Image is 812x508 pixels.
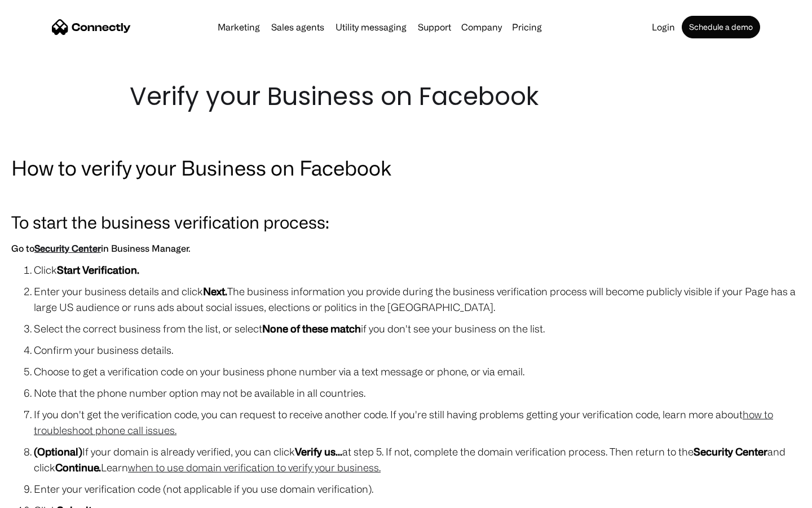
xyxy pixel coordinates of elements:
strong: Continue. [55,462,101,473]
strong: (Optional) [34,446,82,457]
li: Choose to get a verification code on your business phone number via a text message or phone, or v... [34,364,801,379]
li: If you don't get the verification code, you can request to receive another code. If you're still ... [34,406,801,438]
a: Security Center [34,243,101,253]
a: Marketing [213,23,264,32]
li: Enter your verification code (not applicable if you use domain verification). [34,481,801,497]
li: Click [34,262,801,278]
ul: Language list [23,488,68,504]
a: Schedule a demo [682,16,760,38]
aside: Language selected: English [11,488,68,504]
strong: None of these match [262,323,361,334]
a: when to use domain verification to verify your business. [128,462,381,473]
li: Note that the phone number option may not be available in all countries. [34,385,801,401]
strong: Security Center [694,446,767,457]
h2: How to verify your Business on Facebook [11,154,801,182]
h1: Verify your Business on Facebook [130,79,682,114]
li: Select the correct business from the list, or select if you don't see your business on the list. [34,321,801,336]
h6: Go to in Business Manager. [11,240,801,256]
h3: To start the business verification process: [11,209,801,235]
a: Utility messaging [331,23,411,32]
p: ‍ [11,187,801,203]
li: Confirm your business details. [34,342,801,358]
strong: Start Verification. [57,264,139,275]
a: Sales agents [267,23,329,32]
li: Enter your business details and click The business information you provide during the business ve... [34,283,801,315]
a: Support [413,23,456,32]
strong: Next. [203,286,227,297]
a: Login [647,23,679,32]
div: Company [461,19,502,35]
strong: Verify us... [295,446,342,457]
a: Pricing [507,23,546,32]
li: If your domain is already verified, you can click at step 5. If not, complete the domain verifica... [34,444,801,475]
